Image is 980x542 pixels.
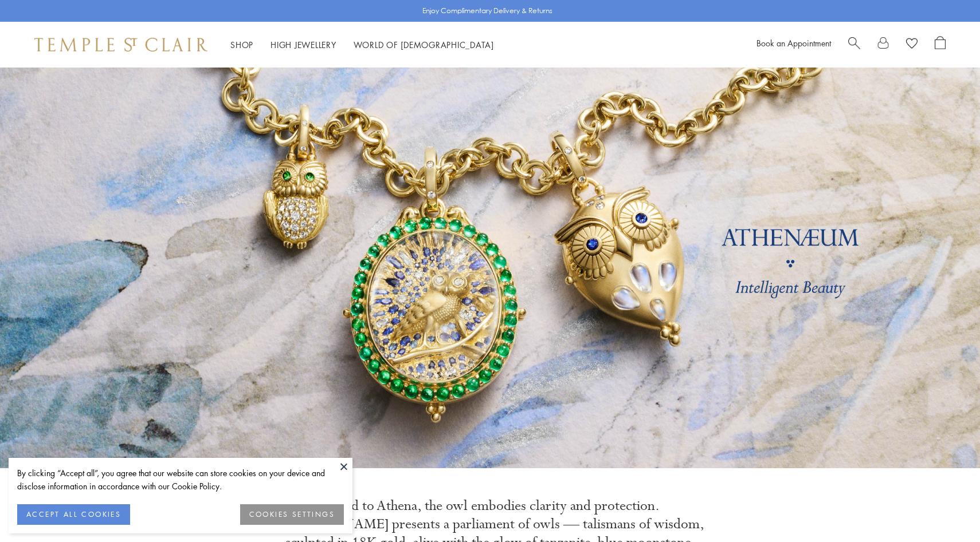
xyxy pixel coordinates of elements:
button: ACCEPT ALL COOKIES [17,504,130,525]
button: COOKIES SETTINGS [240,504,344,525]
a: World of [DEMOGRAPHIC_DATA]World of [DEMOGRAPHIC_DATA] [354,39,494,50]
a: High JewelleryHigh Jewellery [271,39,336,50]
nav: Main navigation [230,38,494,52]
a: ShopShop [230,39,253,50]
p: Enjoy Complimentary Delivery & Returns [422,5,552,17]
a: View Wishlist [906,36,918,53]
div: By clicking “Accept all”, you agree that our website can store cookies on your device and disclos... [17,466,344,493]
a: Open Shopping Bag [935,36,946,53]
a: Book an Appointment [756,37,831,49]
iframe: Gorgias live chat messenger [923,488,969,531]
img: Temple St. Clair [34,38,207,52]
a: Search [848,36,860,53]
